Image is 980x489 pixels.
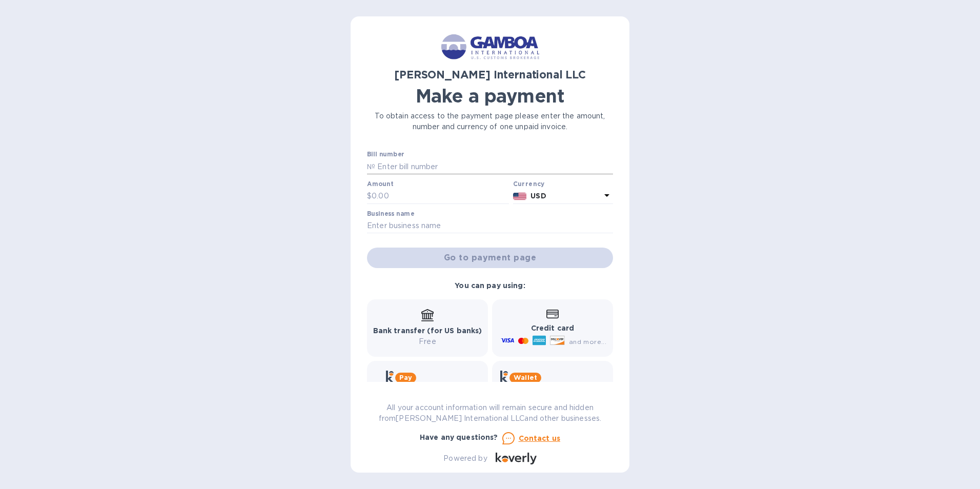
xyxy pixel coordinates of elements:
input: Enter bill number [375,159,613,174]
p: № [367,161,375,172]
b: Currency [513,180,545,188]
label: Bill number [367,152,404,158]
b: USD [530,192,546,200]
input: 0.00 [372,189,509,204]
p: $ [367,191,372,201]
p: Free [373,336,482,347]
input: Enter business name [367,218,613,234]
b: Credit card [531,324,574,332]
label: Amount [367,181,393,188]
span: and more... [569,338,606,345]
u: Contact us [519,434,561,442]
b: You can pay using: [455,281,525,290]
b: Wallet [514,374,537,381]
p: To obtain access to the payment page please enter the amount, number and currency of one unpaid i... [367,111,613,132]
b: [PERSON_NAME] International LLC [394,68,586,81]
h1: Make a payment [367,85,613,107]
b: Bank transfer (for US banks) [373,327,482,335]
img: USD [513,193,527,200]
p: All your account information will remain secure and hidden from [PERSON_NAME] International LLC a... [367,402,613,424]
p: Powered by [443,453,487,464]
b: Have any questions? [420,433,498,441]
label: Business name [367,211,414,217]
b: Pay [399,374,412,381]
